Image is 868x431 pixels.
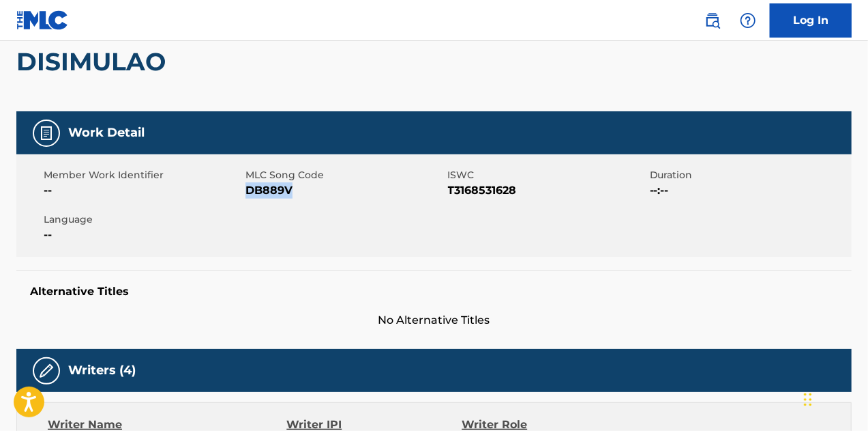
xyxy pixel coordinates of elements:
[804,379,812,420] div: Arrastrar
[44,212,242,227] span: Language
[699,7,726,34] a: Public Search
[704,12,721,29] img: search
[68,125,145,141] h5: Work Detail
[68,363,136,378] h5: Writers (4)
[245,168,444,182] span: MLC Song Code
[44,227,242,243] span: --
[800,365,868,431] div: Widget de chat
[734,7,762,34] div: Help
[770,3,852,38] a: Log In
[38,363,55,379] img: Writers
[800,365,868,431] iframe: Chat Widget
[44,168,242,182] span: Member Work Identifier
[740,12,756,29] img: help
[650,168,848,182] span: Duration
[16,46,173,77] h2: DISIMULAO
[44,182,242,199] span: --
[16,312,852,329] span: No Alternative Titles
[650,182,848,199] span: --:--
[16,10,69,30] img: MLC Logo
[30,285,838,298] h5: Alternative Titles
[448,182,646,199] span: T3168531628
[245,182,444,199] span: DB889V
[38,125,55,141] img: Work Detail
[448,168,646,182] span: ISWC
